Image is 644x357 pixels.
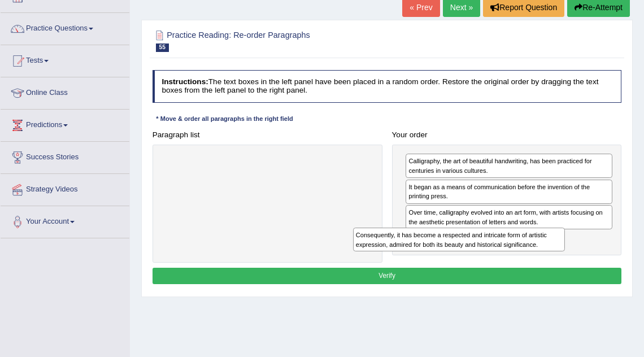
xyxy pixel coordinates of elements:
h4: The text boxes in the left panel have been placed in a random order. Restore the original order b... [153,70,622,102]
div: Over time, calligraphy evolved into an art form, with artists focusing on the aesthetic presentat... [406,205,612,229]
h4: Your order [392,131,622,140]
a: Tests [1,45,129,73]
button: Verify [153,268,622,284]
a: Predictions [1,110,129,138]
div: It began as a means of communication before the invention of the printing press. [406,180,612,204]
div: * Move & order all paragraphs in the right field [153,115,297,124]
span: 55 [156,43,169,52]
a: Online Class [1,77,129,106]
div: Consequently, it has become a respected and intricate form of artistic expression, admired for bo... [353,228,565,251]
h4: Paragraph list [153,131,382,140]
a: Practice Questions [1,13,129,41]
a: Strategy Videos [1,174,129,202]
a: Your Account [1,206,129,234]
div: Calligraphy, the art of beautiful handwriting, has been practiced for centuries in various cultures. [406,154,612,178]
b: Instructions: [162,77,208,86]
a: Success Stories [1,142,129,170]
h2: Practice Reading: Re-order Paragraphs [153,28,443,52]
